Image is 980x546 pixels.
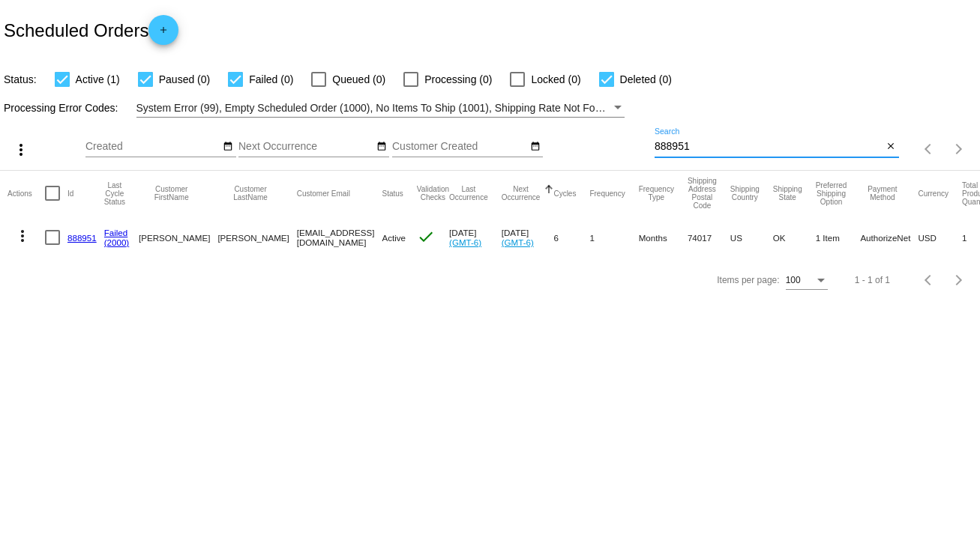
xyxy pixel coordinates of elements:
div: Items per page: [717,275,779,285]
mat-icon: date_range [223,141,233,153]
mat-select: Filter by Processing Error Codes [136,99,625,118]
a: 888951 [67,233,97,243]
mat-cell: [EMAIL_ADDRESS][DOMAIN_NAME] [297,216,382,259]
mat-cell: 1 Item [816,216,861,259]
mat-icon: date_range [376,141,387,153]
button: Change sorting for PaymentMethod.Type [860,185,904,201]
input: Customer Created [392,141,527,153]
mat-cell: [DATE] [502,216,554,259]
mat-icon: close [886,141,896,153]
mat-icon: check [417,228,435,246]
button: Change sorting for ShippingCountry [730,185,760,201]
button: Change sorting for CurrencyIso [918,189,949,198]
button: Previous page [914,265,944,295]
mat-icon: more_vert [13,227,31,245]
button: Change sorting for ShippingPostcode [688,177,717,210]
h2: Scheduled Orders [4,15,178,45]
span: Processing (0) [424,70,492,88]
mat-select: Items per page: [786,276,828,286]
button: Change sorting for Status [382,189,403,198]
mat-header-cell: Validation Checks [417,171,449,216]
a: (GMT-6) [502,237,534,247]
mat-cell: Months [639,216,688,259]
mat-cell: AuthorizeNet [860,216,918,259]
button: Clear [883,139,899,155]
mat-icon: add [154,25,172,43]
button: Change sorting for Id [67,189,73,198]
span: Failed (0) [249,70,293,88]
button: Next page [944,134,974,164]
a: Failed [104,228,128,237]
mat-cell: OK [773,216,816,259]
mat-icon: more_vert [12,141,30,159]
button: Change sorting for LastProcessingCycleId [104,181,125,206]
span: Deleted (0) [620,70,672,88]
mat-cell: 1 [589,216,638,259]
mat-cell: [DATE] [449,216,502,259]
a: (GMT-6) [449,237,481,247]
div: 1 - 1 of 1 [855,275,890,285]
span: Active (1) [76,70,120,88]
input: Created [85,141,220,153]
input: Search [655,141,883,153]
a: (2000) [104,237,130,247]
span: Status: [4,73,37,85]
button: Change sorting for CustomerLastName [217,185,283,201]
button: Next page [944,265,974,295]
span: Paused (0) [159,70,210,88]
mat-cell: 6 [553,216,589,259]
span: Queued (0) [332,70,385,88]
button: Change sorting for CustomerEmail [297,189,350,198]
button: Change sorting for Cycles [553,189,576,198]
span: 100 [786,275,801,285]
button: Change sorting for Frequency [589,189,625,198]
mat-cell: USD [918,216,962,259]
mat-cell: [PERSON_NAME] [217,216,296,259]
mat-icon: date_range [530,141,541,153]
span: Locked (0) [531,70,580,88]
span: Active [382,233,406,243]
button: Change sorting for FrequencyType [639,185,674,201]
mat-cell: 74017 [688,216,730,259]
mat-cell: US [730,216,773,259]
button: Change sorting for PreferredShippingOption [816,181,847,206]
input: Next Occurrence [238,141,373,153]
button: Change sorting for LastOccurrenceUtc [449,185,488,201]
button: Change sorting for NextOccurrenceUtc [502,185,541,201]
button: Change sorting for ShippingState [773,185,802,201]
mat-cell: [PERSON_NAME] [139,216,217,259]
span: Processing Error Codes: [4,102,118,114]
mat-header-cell: Actions [7,171,45,216]
button: Previous page [914,134,944,164]
button: Change sorting for CustomerFirstName [139,185,204,201]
